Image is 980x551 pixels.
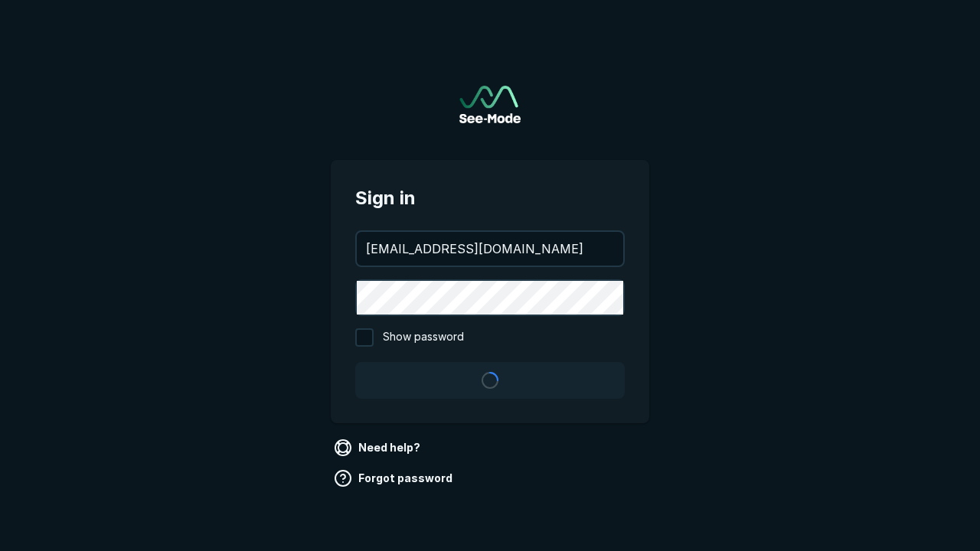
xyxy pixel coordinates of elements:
img: See-Mode Logo [459,86,521,123]
a: Forgot password [331,466,459,491]
a: Need help? [331,435,426,460]
a: Go to sign in [459,86,521,123]
span: Sign in [355,184,625,212]
span: Show password [383,328,464,347]
input: your@email.com [357,232,623,266]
